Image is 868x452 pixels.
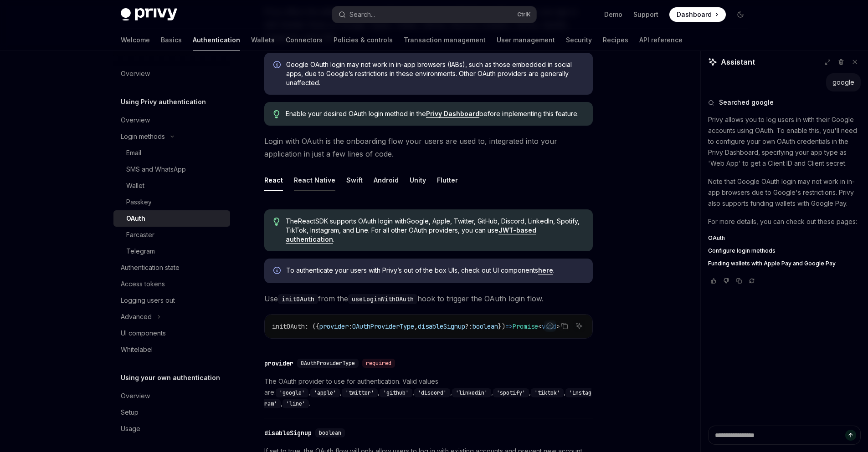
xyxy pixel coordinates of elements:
[286,29,323,51] a: Connectors
[282,399,309,408] code: 'line'
[286,109,583,118] span: Enable your desired OAuth login method in the before implementing this feature.
[113,243,230,259] a: Telegram
[633,10,658,19] a: Support
[708,234,725,242] span: OAuth
[319,322,349,330] span: provider
[113,178,230,194] a: Wallet
[264,135,593,160] span: Login with OAuth is the onboarding flow your users are used to, integrated into your application ...
[126,213,145,224] div: OAuth
[374,169,399,191] div: Android
[708,216,861,227] p: For more details, you can check out these pages:
[380,388,412,397] code: 'github'
[113,210,230,227] a: OAuth
[121,29,150,51] a: Welcome
[294,169,335,191] div: React Native
[832,78,854,87] div: google
[544,320,556,332] button: Report incorrect code
[334,29,393,51] a: Policies & controls
[126,246,155,257] div: Telegram
[273,218,280,226] svg: Tip
[342,388,378,397] code: 'twitter'
[452,388,491,397] code: 'linkedin'
[121,344,153,355] div: Whitelabel
[708,176,861,209] p: Note that Google OAuth login may not work in in-app browsers due to Google's restrictions. Privy ...
[273,61,282,70] svg: Info
[708,234,861,242] a: OAuth
[721,56,755,67] span: Assistant
[264,292,593,305] span: Use from the hook to trigger the OAuth login flow.
[559,320,570,332] button: Copy the contents from the code block
[437,169,458,191] div: Flutter
[708,276,719,285] button: Vote that response was good
[113,194,230,210] a: Passkey
[677,10,712,19] span: Dashboard
[746,276,757,285] button: Reload last chat
[418,322,465,330] span: disableSignup
[310,388,340,397] code: 'apple'
[273,267,282,276] svg: Info
[273,110,280,118] svg: Tip
[513,322,538,330] span: Promise
[264,376,593,409] span: The OAuth provider to use for authentication. Valid values are: , , , , , , , , , .
[362,359,395,368] div: required
[126,147,141,158] div: Email
[121,372,220,383] h5: Using your own authentication
[542,322,556,330] span: void
[126,164,186,175] div: SMS and WhatsApp
[734,276,745,285] button: Copy chat response
[113,112,230,128] a: Overview
[113,161,230,178] a: SMS and WhatsApp
[465,322,473,330] span: ?:
[493,388,529,397] code: 'spotify'
[603,29,628,51] a: Recipes
[121,391,150,401] div: Overview
[113,341,230,358] a: Whitelabel
[708,98,861,107] button: Searched google
[126,180,144,191] div: Wallet
[733,7,748,22] button: Toggle dark mode
[517,11,531,18] span: Ctrl K
[301,360,355,367] span: OAuthProviderType
[708,260,861,267] a: Funding wallets with Apple Pay and Google Pay
[264,359,293,368] div: provider
[708,247,776,254] span: Configure login methods
[121,328,166,339] div: UI components
[604,10,622,19] a: Demo
[276,388,308,397] code: 'google'
[505,322,513,330] span: =>
[121,8,177,21] img: dark logo
[719,98,774,107] span: Searched google
[121,423,140,434] div: Usage
[352,322,414,330] span: OAuthProviderType
[126,197,152,208] div: Passkey
[113,66,230,82] a: Overview
[161,29,182,51] a: Basics
[251,29,275,51] a: Wallets
[348,294,417,304] code: useLoginWithOAuth
[113,404,230,421] a: Setup
[426,110,479,118] a: Privy Dashboard
[332,6,536,23] button: Open search
[121,262,180,273] div: Authentication state
[538,266,553,274] a: here
[121,115,150,126] div: Overview
[346,169,363,191] div: Swift
[113,276,230,292] a: Access tokens
[121,407,139,418] div: Setup
[121,96,206,107] h5: Using Privy authentication
[538,322,542,330] span: <
[286,266,584,275] span: To authenticate your users with Privy’s out of the box UIs, check out UI components .
[286,60,584,87] span: Google OAuth login may not work in in-app browsers (IABs), such as those embedded in social apps,...
[497,29,555,51] a: User management
[113,292,230,309] a: Logging users out
[121,279,165,289] div: Access tokens
[414,388,450,397] code: 'discord'
[708,247,861,254] a: Configure login methods
[121,311,152,322] div: Advanced
[566,29,592,51] a: Security
[126,229,154,240] div: Farcaster
[349,9,375,20] div: Search...
[708,426,861,445] textarea: Ask a question...
[349,322,352,330] span: :
[113,259,230,276] a: Authentication state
